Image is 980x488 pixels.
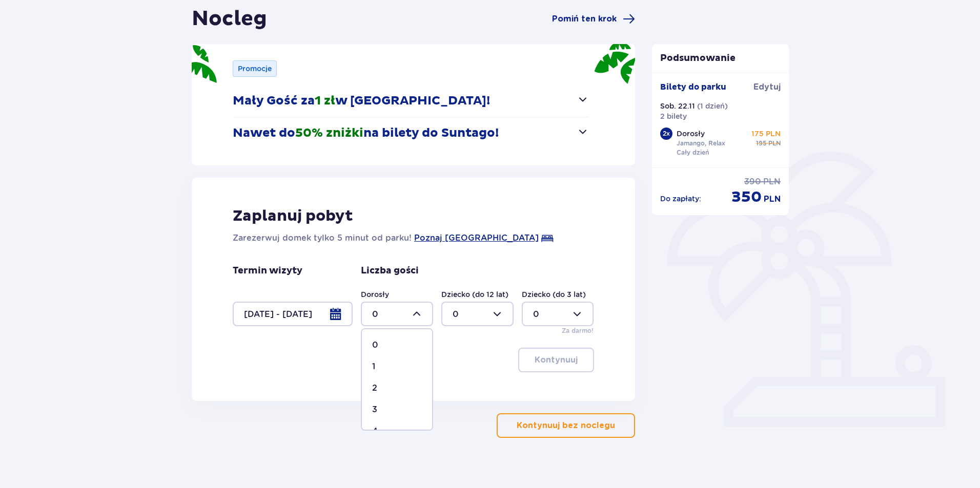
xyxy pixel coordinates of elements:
[552,13,617,25] span: Pomiń ten krok
[764,194,781,205] span: PLN
[677,129,705,139] p: Dorosły
[372,404,377,415] p: 3
[535,354,578,366] p: Kontynuuj
[562,326,594,335] p: Za darmo!
[361,265,419,277] p: Liczba gości
[315,93,335,109] span: 1 zł
[768,139,781,148] span: PLN
[522,289,586,300] label: Dziecko (do 3 lat)
[372,361,375,372] p: 1
[372,383,377,394] p: 2
[660,194,701,204] p: Do zapłaty :
[233,265,302,277] p: Termin wizyty
[753,81,781,93] span: Edytuj
[518,348,594,372] button: Kontynuuj
[233,85,589,117] button: Mały Gość za1 złw [GEOGRAPHIC_DATA]!
[233,117,589,149] button: Nawet do50% zniżkina bilety do Suntago!
[660,81,726,93] p: Bilety do parku
[552,13,635,25] a: Pomiń ten krok
[233,93,490,109] p: Mały Gość za w [GEOGRAPHIC_DATA]!
[652,52,789,65] p: Podsumowanie
[372,426,378,437] p: 4
[361,289,389,300] label: Dorosły
[233,206,353,226] p: Zaplanuj pobyt
[660,111,687,121] p: 2 bilety
[441,289,508,300] label: Dziecko (do 12 lat)
[751,129,781,139] p: 175 PLN
[697,101,728,111] p: ( 1 dzień )
[295,125,363,141] span: 50% zniżki
[763,176,781,187] span: PLN
[517,420,615,431] p: Kontynuuj bez noclegu
[238,63,272,74] p: Promocje
[233,125,499,141] p: Nawet do na bilety do Suntago!
[677,148,709,157] p: Cały dzień
[497,413,635,438] button: Kontynuuj bez noclegu
[744,176,761,187] span: 390
[372,340,378,351] p: 0
[660,128,672,140] div: 2 x
[677,139,725,148] p: Jamango, Relax
[660,101,695,111] p: Sob. 22.11
[731,187,762,207] span: 350
[192,6,267,32] h1: Nocleg
[233,232,412,244] p: Zarezerwuj domek tylko 5 minut od parku!
[414,232,539,244] a: Poznaj [GEOGRAPHIC_DATA]
[756,139,766,148] span: 195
